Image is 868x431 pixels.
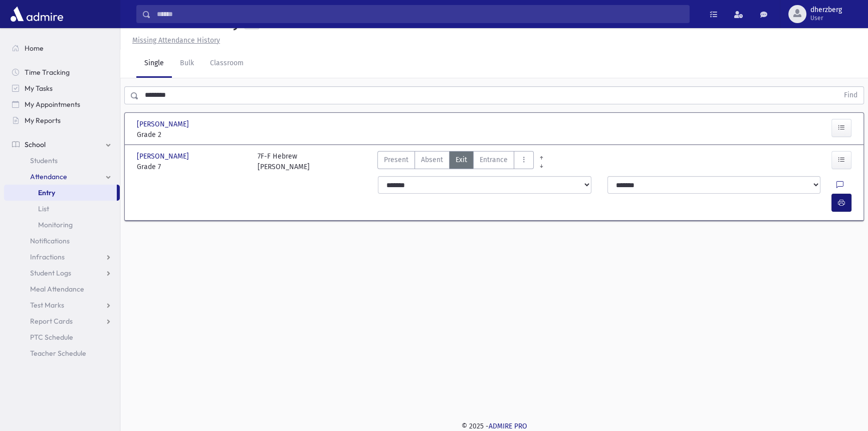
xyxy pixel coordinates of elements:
[810,14,842,22] span: User
[25,68,70,77] span: Time Tracking
[30,172,67,181] span: Attendance
[8,4,66,24] img: AdmirePro
[4,40,120,56] a: Home
[30,301,64,310] span: Test Marks
[4,313,120,329] a: Report Cards
[384,155,408,165] span: Present
[38,188,55,197] span: Entry
[30,317,73,326] span: Report Cards
[4,201,120,217] a: List
[258,151,310,172] div: 7F-F Hebrew [PERSON_NAME]
[4,80,120,96] a: My Tasks
[30,284,84,294] span: Meal Attendance
[202,50,252,78] a: Classroom
[838,87,863,104] button: Find
[4,217,120,233] a: Monitoring
[30,268,71,277] span: Student Logs
[137,151,191,162] span: [PERSON_NAME]
[25,84,53,93] span: My Tasks
[30,333,73,342] span: PTC Schedule
[4,233,120,249] a: Notifications
[4,136,120,153] a: School
[30,349,86,358] span: Teacher Schedule
[172,50,202,78] a: Bulk
[151,5,689,23] input: Search
[128,36,220,45] a: Missing Attendance History
[4,297,120,313] a: Test Marks
[30,156,58,165] span: Students
[38,204,49,213] span: List
[30,252,65,261] span: Infractions
[137,119,191,129] span: [PERSON_NAME]
[480,155,508,165] span: Entrance
[4,345,120,361] a: Teacher Schedule
[25,140,46,149] span: School
[4,185,117,201] a: Entry
[4,169,120,185] a: Attendance
[4,265,120,281] a: Student Logs
[4,249,120,265] a: Infractions
[132,36,220,45] u: Missing Attendance History
[25,100,80,109] span: My Appointments
[136,50,172,78] a: Single
[810,6,842,14] span: dherzberg
[4,281,120,297] a: Meal Attendance
[137,162,248,172] span: Grade 7
[4,112,120,128] a: My Reports
[377,151,534,172] div: AttTypes
[137,129,248,140] span: Grade 2
[25,116,61,125] span: My Reports
[4,153,120,169] a: Students
[4,64,120,80] a: Time Tracking
[421,155,443,165] span: Absent
[4,329,120,345] a: PTC Schedule
[456,155,467,165] span: Exit
[25,44,44,53] span: Home
[4,96,120,112] a: My Appointments
[38,220,73,229] span: Monitoring
[30,236,70,245] span: Notifications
